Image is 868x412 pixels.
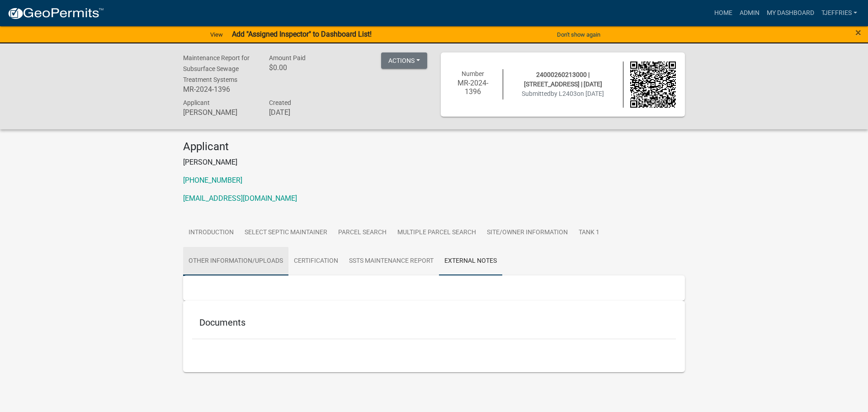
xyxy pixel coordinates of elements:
a: SSTS Maintenance Report [344,247,439,276]
a: Tank 1 [573,218,605,247]
strong: Add "Assigned Inspector" to Dashboard List! [232,30,372,38]
h6: MR-2024-1396 [183,85,255,94]
h4: Applicant [183,140,685,153]
a: Other Information/Uploads [183,247,288,276]
span: × [855,26,861,39]
span: Applicant [183,99,210,106]
button: Don't show again [553,27,604,42]
h6: [DATE] [269,108,341,117]
a: [PHONE_NUMBER] [183,176,242,185]
span: Submitted on [DATE] [522,90,604,97]
a: TJeffries [818,5,861,22]
h5: Documents [199,317,669,328]
p: [PERSON_NAME] [183,157,685,168]
a: Admin [736,5,763,22]
a: Certification [288,247,344,276]
a: Multiple Parcel Search [392,218,481,247]
a: Introduction [183,218,239,247]
a: My Dashboard [763,5,818,22]
a: View [207,27,226,42]
h6: MR-2024-1396 [450,79,496,96]
span: by L2403 [551,90,577,97]
span: Maintenance Report for Subsurface Sewage Treatment Systems [183,54,250,83]
span: Number [462,70,484,77]
img: QR code [630,62,676,108]
button: Actions [381,52,427,69]
span: Created [269,99,291,106]
a: Select Septic Maintainer [239,218,333,247]
h6: [PERSON_NAME] [183,108,255,117]
a: Home [711,5,736,22]
button: Close [855,27,861,38]
a: [EMAIL_ADDRESS][DOMAIN_NAME] [183,194,297,203]
span: 24000260213000 | [STREET_ADDRESS] | [DATE] [524,71,602,88]
span: Amount Paid [269,54,306,62]
a: Parcel search [333,218,392,247]
a: Site/Owner Information [481,218,573,247]
a: External Notes [439,247,502,276]
h6: $0.00 [269,63,341,72]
